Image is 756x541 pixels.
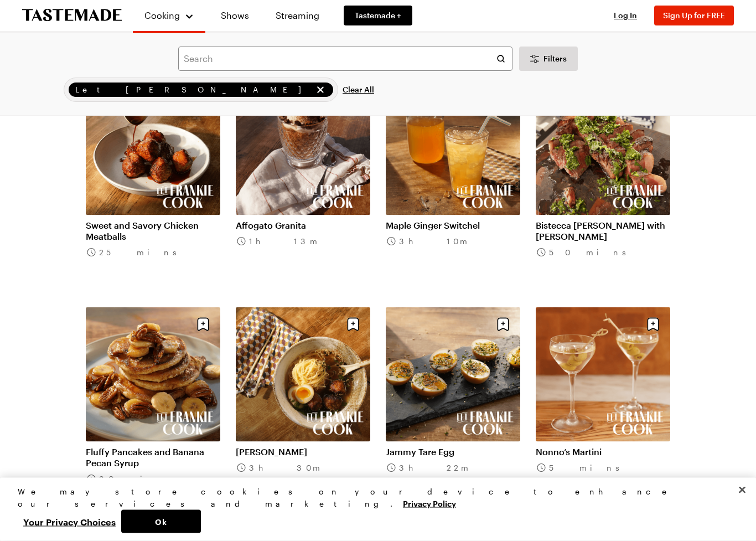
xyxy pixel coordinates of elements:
a: Jammy Tare Egg [386,446,520,457]
span: Filters [543,53,567,64]
button: Desktop filters [519,47,578,71]
a: Bistecca [PERSON_NAME] with [PERSON_NAME] [536,220,670,242]
button: Clear All [343,78,374,102]
button: remove Let Frankie Cook [314,84,327,96]
span: Log In [614,11,637,20]
button: Save recipe [493,314,514,335]
button: Log In [603,10,648,21]
a: To Tastemade Home Page [22,9,122,22]
button: Ok [121,510,201,533]
div: Privacy [18,486,729,533]
button: Save recipe [643,314,664,335]
a: More information about your privacy, opens in a new tab [403,498,456,508]
button: Cooking [144,4,194,27]
span: Clear All [343,84,374,95]
a: Maple Ginger Switchel [386,220,520,231]
button: Close [730,478,754,502]
a: Tastemade + [344,6,412,25]
span: Sign Up for FREE [663,11,725,20]
span: Tastemade + [355,10,401,21]
button: Sign Up for FREE [654,6,734,25]
span: Let [PERSON_NAME] [75,84,312,96]
a: [PERSON_NAME] [236,446,370,457]
a: Affogato Granita [236,220,370,231]
button: Save recipe [343,314,364,335]
a: Sweet and Savory Chicken Meatballs [86,220,220,242]
button: Save recipe [193,314,214,335]
a: Fluffy Pancakes and Banana Pecan Syrup [86,446,220,468]
button: Your Privacy Choices [18,510,121,533]
span: Cooking [144,10,180,20]
a: Nonno’s Martini [536,446,670,457]
div: We may store cookies on your device to enhance our services and marketing. [18,486,729,510]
